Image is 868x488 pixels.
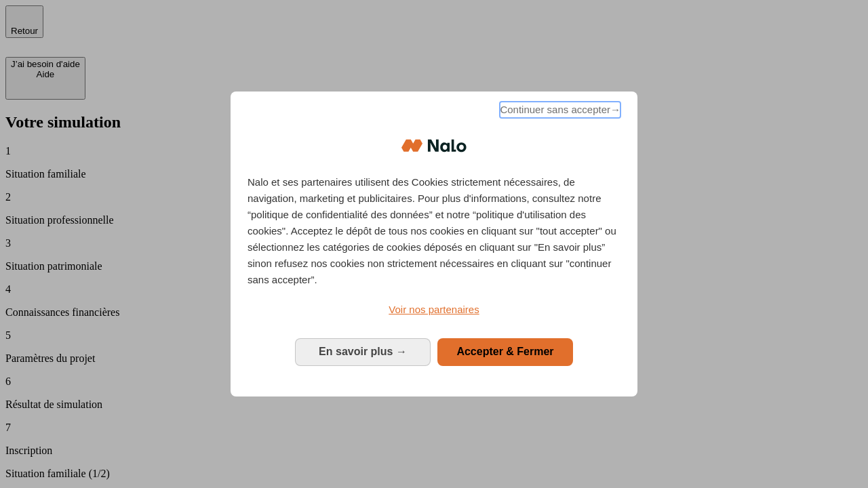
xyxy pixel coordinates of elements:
a: Voir nos partenaires [248,302,620,318]
span: En savoir plus → [319,346,407,357]
button: En savoir plus: Configurer vos consentements [295,338,431,365]
p: Nalo et ses partenaires utilisent des Cookies strictement nécessaires, de navigation, marketing e... [248,174,620,288]
span: Continuer sans accepter→ [500,102,620,118]
span: Voir nos partenaires [389,304,479,315]
button: Accepter & Fermer: Accepter notre traitement des données et fermer [437,338,573,365]
span: Accepter & Fermer [456,346,553,357]
img: Logo [401,125,467,166]
div: Bienvenue chez Nalo Gestion du consentement [231,91,637,396]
